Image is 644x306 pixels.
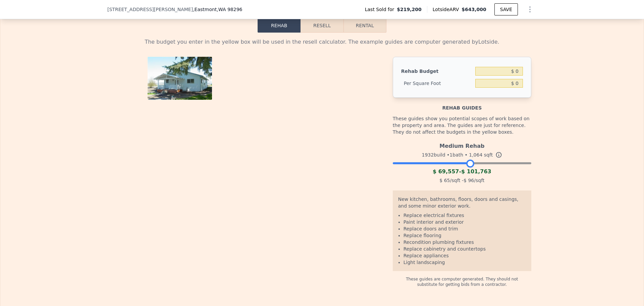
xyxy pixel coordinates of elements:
[397,6,422,13] span: $219,200
[393,176,531,185] div: /sqft - /sqft
[393,111,531,139] div: These guides show you potential scopes of work based on the property and area. The guides are jus...
[404,219,526,225] li: Paint interior and exterior
[439,178,450,183] span: $ 65
[217,7,242,12] span: , WA 98296
[393,98,531,111] div: Rehab guides
[523,3,537,16] button: Show Options
[404,239,526,246] li: Recondition plumbing fixtures
[113,38,531,46] div: The budget you enter in the yellow box will be used in the resell calculator. The example guides ...
[404,246,526,252] li: Replace cabinetry and countertops
[398,196,526,212] div: New kitchen, bathrooms, floors, doors and casings, and some minor exterior work.
[401,65,473,77] div: Rehab Budget
[148,57,212,105] img: Property Photo 1
[258,18,301,33] button: Rehab
[365,6,397,13] span: Last Sold for
[461,168,491,175] span: $ 101,763
[343,18,386,33] button: Rental
[464,178,474,183] span: $ 96
[433,6,462,13] span: Lotside ARV
[193,6,242,13] span: , Eastmont
[462,7,486,12] span: $643,000
[393,271,531,287] div: These guides are computer generated. They should not substitute for getting bids from a contractor.
[404,225,526,232] li: Replace doors and trim
[404,212,526,219] li: Replace electrical fixtures
[404,259,526,266] li: Light landscaping
[404,252,526,259] li: Replace appliances
[393,150,531,160] div: 1932 build • 1 bath • sqft
[494,3,518,15] button: SAVE
[393,139,531,150] div: Medium Rehab
[469,152,482,158] span: 1,064
[401,77,473,89] div: Per Square Foot
[301,18,343,33] button: Resell
[107,6,193,13] span: [STREET_ADDRESS][PERSON_NAME]
[404,232,526,239] li: Replace flooring
[433,168,459,175] span: $ 69,557
[393,168,531,176] div: -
